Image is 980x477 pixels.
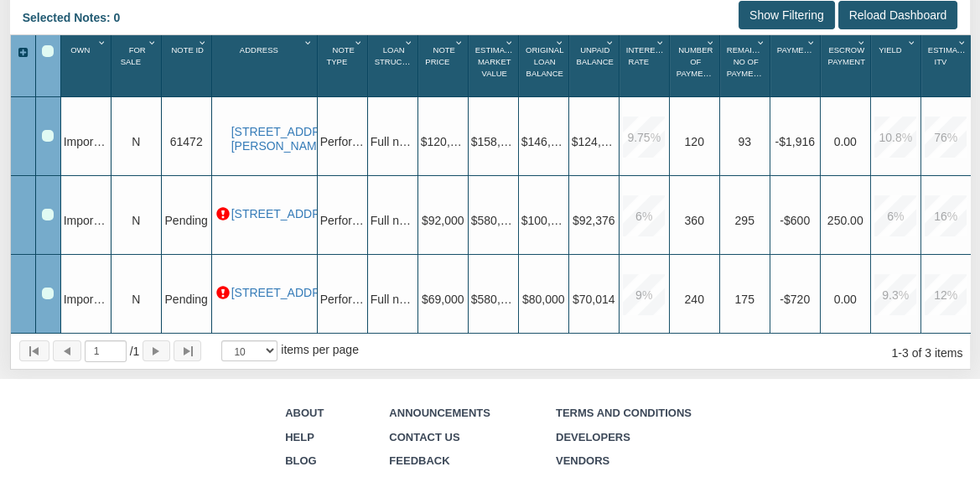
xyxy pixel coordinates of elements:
[739,1,835,29] input: Show Filtering
[85,340,127,362] input: Selected page
[823,40,870,91] div: Escrow Payment Sort None
[874,274,916,316] div: 9.3
[773,40,820,91] div: Sort None
[572,40,619,91] div: Unpaid Balance Sort None
[231,207,314,221] a: 0001 B Lafayette Ave, Baltimore, MD, 21202
[521,135,570,148] span: $146,493
[11,45,35,61] div: Expand All
[623,274,665,316] div: 9.0
[623,117,665,158] div: 9.75
[389,454,449,467] a: Feedback
[164,214,207,227] span: Pending
[402,35,417,49] div: Column Menu
[121,45,146,66] span: For Sale
[231,286,314,300] a: 0001 B Lafayette Ave, Baltimore, MD, 21202
[874,40,920,91] div: Yield Sort None
[471,214,520,227] span: $580,000
[371,214,416,227] span: Full note
[320,135,377,148] span: Performing
[471,40,518,91] div: Estimated Market Value Sort None
[622,40,669,91] div: Sort None
[727,45,772,79] span: Remaining No Of Payments
[685,214,704,227] span: 360
[42,130,54,142] div: Row 1, Row Selection Checkbox
[389,431,459,443] a: Contact Us
[146,35,160,49] div: Column Menu
[64,40,111,91] div: Own Sort None
[879,45,901,54] span: Yield
[371,293,416,306] span: Full note
[70,45,90,54] span: Own
[521,214,570,227] span: $100,000
[42,209,54,220] div: Row 2, Row Selection Checkbox
[96,35,110,49] div: Column Menu
[956,35,970,49] div: Column Menu
[196,35,210,49] div: Column Menu
[924,40,971,91] div: Estimated Itv Sort None
[738,135,751,148] span: 93
[352,35,366,49] div: Column Menu
[53,340,81,361] button: Page back
[285,454,317,467] a: Blog
[215,40,317,91] div: Address Sort None
[164,293,207,306] span: Pending
[823,40,870,91] div: Sort None
[320,293,377,306] span: Performing
[723,40,770,91] div: Sort None
[834,293,857,306] span: 0.00
[777,45,832,54] span: Payment(P&I)
[672,40,719,91] div: Sort None
[425,45,455,66] span: Note Price
[685,135,704,148] span: 120
[326,45,354,66] span: Note Type
[827,214,863,227] span: 250.00
[215,40,317,91] div: Sort None
[143,340,170,361] button: Page forward
[421,40,468,91] div: Sort None
[42,288,54,299] div: Row 3, Row Selection Checkbox
[503,35,517,49] div: Column Menu
[573,293,615,306] span: $70,014
[521,40,568,91] div: Sort None
[898,346,902,360] abbr: through
[371,40,417,91] div: Loan Structure Sort None
[231,125,314,153] a: 315 E Brown St, Seymour, IN, 47274
[371,135,416,148] span: Full note
[654,35,668,49] div: Column Menu
[471,40,518,91] div: Sort None
[573,214,615,227] span: $92,376
[114,40,161,91] div: For Sale Sort None
[838,1,958,29] input: Reload Dashboard
[924,40,971,91] div: Sort None
[475,45,521,79] span: Estimated Market Value
[556,407,692,419] a: Terms and Conditions
[371,40,417,91] div: Sort None
[320,40,367,91] div: Sort None
[521,40,568,91] div: Original Loan Balance Sort None
[421,40,468,91] div: Note Price Sort None
[522,293,565,306] span: $80,000
[42,45,54,57] div: Select All
[572,40,619,91] div: Sort None
[735,293,754,306] span: 175
[64,135,110,148] span: Imported
[174,340,201,361] button: Page to last
[375,45,424,66] span: Loan Structure
[23,1,133,34] div: Selected Notes: 0
[775,135,814,148] span: -$1,916
[64,293,110,306] span: Imported
[130,343,140,360] span: 1
[925,195,967,237] div: 16.0
[320,40,367,91] div: Note Type Sort None
[64,214,110,227] span: Imported
[132,214,140,227] span: N
[855,35,869,49] div: Column Menu
[553,35,568,49] div: Column Menu
[874,195,916,237] div: 6.0
[905,35,920,49] div: Column Menu
[874,117,916,158] div: 10.8
[623,195,665,237] div: 6.0
[389,407,490,419] a: Announcements
[421,135,469,148] span: $120,417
